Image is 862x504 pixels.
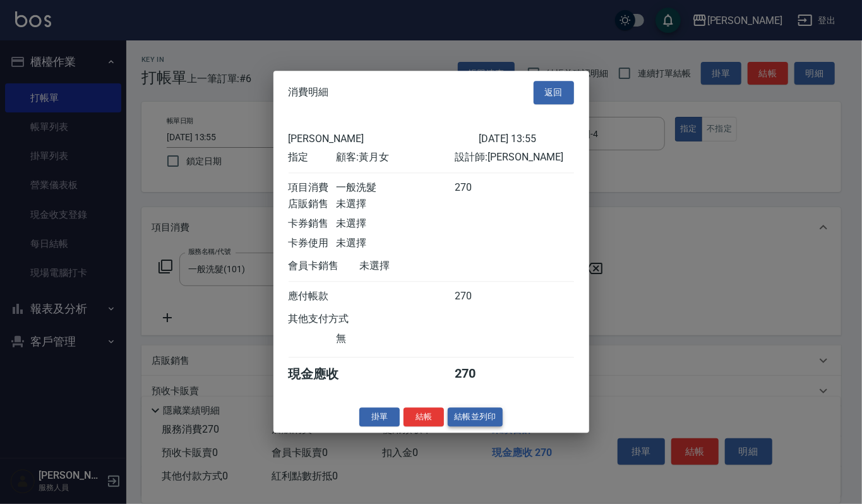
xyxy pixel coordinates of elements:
button: 結帳 [404,407,444,427]
div: 未選擇 [360,260,479,273]
div: 未選擇 [336,237,455,250]
div: 其他支付方式 [289,313,384,326]
div: 270 [455,290,502,303]
div: 無 [336,332,455,345]
div: 卡券使用 [289,237,336,250]
div: [DATE] 13:55 [479,133,574,145]
div: 未選擇 [336,198,455,211]
div: 項目消費 [289,181,336,195]
div: 270 [455,366,502,383]
span: 消費明細 [289,87,329,99]
div: 應付帳款 [289,290,336,303]
div: 顧客: 黃月女 [336,151,455,164]
button: 返回 [534,81,574,104]
div: 指定 [289,151,336,164]
div: 270 [455,181,502,195]
div: 未選擇 [336,217,455,231]
div: 店販銷售 [289,198,336,211]
div: 卡券銷售 [289,217,336,231]
div: 現金應收 [289,366,360,383]
div: 設計師: [PERSON_NAME] [455,151,573,164]
div: [PERSON_NAME] [289,133,479,145]
button: 掛單 [359,407,400,427]
button: 結帳並列印 [448,407,503,427]
div: 一般洗髮 [336,181,455,195]
div: 會員卡銷售 [289,260,360,273]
